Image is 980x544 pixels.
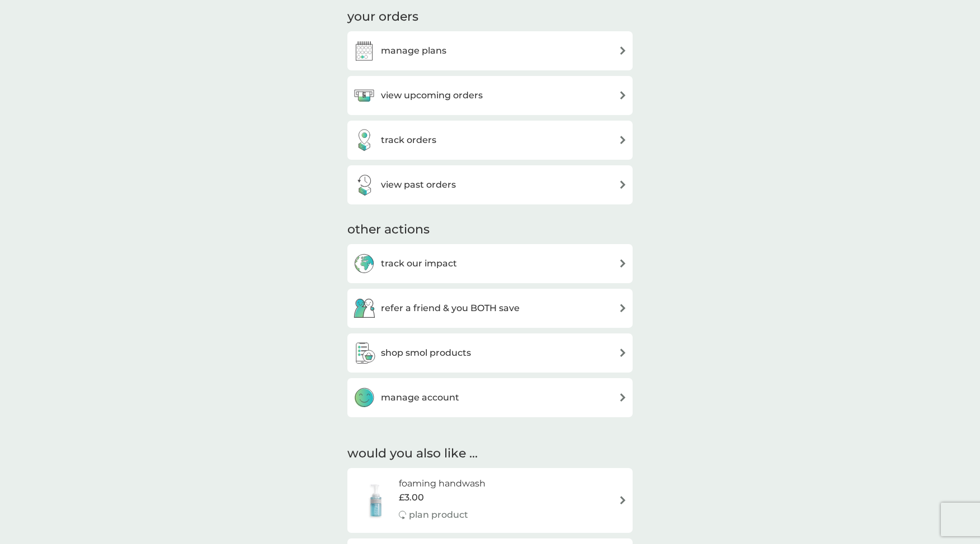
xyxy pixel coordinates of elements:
img: arrow right [619,136,627,144]
h3: refer a friend & you BOTH save [381,301,520,316]
img: arrow right [619,349,627,357]
h2: would you also like ... [347,445,633,462]
img: arrow right [619,304,627,312]
h6: foaming handwash [399,476,486,491]
img: arrow right [619,496,627,504]
h3: shop smol products [381,346,471,360]
h3: track our impact [381,256,457,271]
p: plan product [409,508,468,522]
img: arrow right [619,46,627,55]
h3: track orders [381,133,436,147]
h3: view upcoming orders [381,88,483,103]
img: arrow right [619,259,627,268]
img: arrow right [619,91,627,99]
h3: view past orders [381,178,456,192]
h3: other actions [347,221,430,238]
h3: your orders [347,8,418,26]
h3: manage account [381,390,459,405]
img: foaming handwash [353,481,399,520]
h3: manage plans [381,44,446,58]
span: £3.00 [399,490,424,505]
img: arrow right [619,393,627,402]
img: arrow right [619,180,627,189]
